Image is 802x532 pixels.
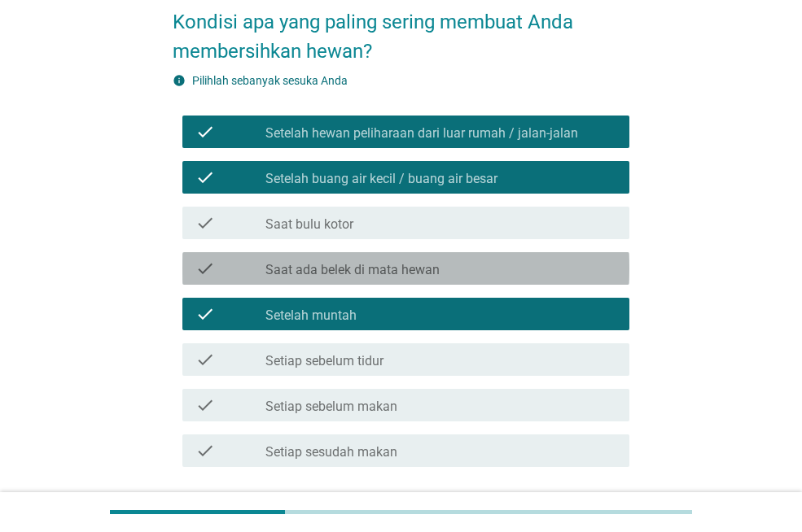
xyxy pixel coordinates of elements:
[265,125,578,142] label: Setelah hewan peliharaan dari luar rumah / jalan-jalan
[265,216,353,233] label: Saat bulu kotor
[195,168,215,187] i: check
[195,122,215,142] i: check
[265,399,397,415] label: Setiap sebelum makan
[265,444,397,460] label: Setiap sesudah makan
[195,395,215,415] i: check
[265,353,383,369] label: Setiap sebelum tidur
[195,304,215,324] i: check
[195,441,215,460] i: check
[173,74,186,87] i: info
[192,74,348,87] label: Pilihlah sebanyak sesuka Anda
[265,171,497,187] label: Setelah buang air kecil / buang air besar
[265,262,440,278] label: Saat ada belek di mata hewan
[195,213,215,233] i: check
[195,350,215,369] i: check
[265,307,357,324] label: Setelah muntah
[195,259,215,278] i: check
